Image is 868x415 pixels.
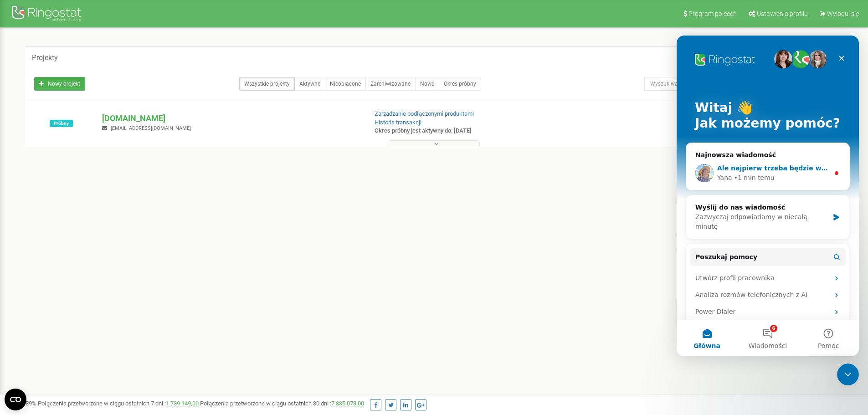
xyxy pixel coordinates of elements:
[19,255,153,264] div: Analiza rozmów telefonicznych z AI
[5,389,26,410] button: Open CMP widget
[41,138,56,147] div: Yana
[375,119,421,126] a: Historia transakcji
[13,212,169,231] button: Poszukaj pomocy
[200,400,364,407] span: Połączenia przetworzone w ciągu ostatnich 30 dni :
[439,77,481,91] a: Okres próbny
[375,110,474,117] a: Zarządzanie podłączonymi produktami
[325,77,366,91] a: Nieopłacone
[757,10,808,17] span: Ustawienia profilu
[38,400,199,407] span: Połączenia przetworzone w ciągu ostatnich 7 dni :
[166,400,199,407] a: 1 739 149,00
[61,284,121,321] button: Wiadomości
[19,238,153,247] div: Utwórz profil pracownika
[50,120,73,127] span: Próbny
[677,36,859,356] iframe: Intercom live chat
[17,307,44,313] span: Główna
[239,77,295,91] a: Wszystkie projekty
[57,138,98,147] div: • 1 min temu
[827,10,859,17] span: Wyloguj się
[32,54,58,62] h5: Projekty
[141,307,162,313] span: Pomoc
[13,251,169,268] div: Analiza rozmów telefonicznych z AI
[19,272,153,281] div: Power Dialer
[41,129,328,136] span: Ale najpierw trzeba będzie wyeksportować wszystkie te kontakty do pliku Excel
[19,217,81,226] span: Poszukaj pomocy
[294,77,325,91] a: Aktywne
[644,77,775,91] input: Wyszukiwanie
[13,268,169,285] div: Power Dialer
[688,10,737,17] span: Program poleceń
[19,177,152,196] div: Zazwyczaj odpowiadamy w niecałą minutę
[415,77,439,91] a: Nowe
[72,307,111,313] span: Wiadomości
[331,400,364,407] a: 7 835 073,00
[375,127,564,135] p: Okres próbny jest aktywny do: [DATE]
[13,234,169,251] div: Utwórz profil pracownika
[34,77,85,91] a: Nowy projekt
[122,284,182,321] button: Pomoc
[19,167,152,177] div: Wyślij do nas wiadomość
[157,15,173,31] div: Zamknij
[102,113,360,124] p: [DOMAIN_NAME]
[837,364,859,385] iframe: Intercom live chat
[111,125,191,131] span: [EMAIL_ADDRESS][DOMAIN_NAME]
[365,77,416,91] a: Zarchiwizowane
[9,159,173,204] div: Wyślij do nas wiadomośćZazwyczaj odpowiadamy w niecałą minutę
